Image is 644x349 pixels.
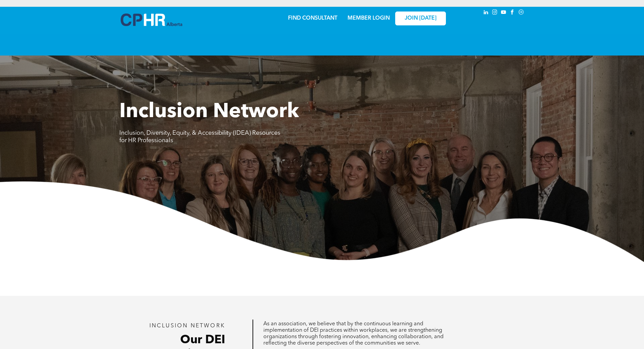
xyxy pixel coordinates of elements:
[121,14,182,26] img: A blue and white logo for cp alberta
[263,321,444,346] span: As an association, we believe that by the continuous learning and implementation of DEI practices...
[395,12,446,25] a: JOIN [DATE]
[491,8,499,18] a: instagram
[405,15,436,22] span: JOIN [DATE]
[482,8,490,18] a: linkedin
[288,16,337,21] a: FIND CONSULTANT
[509,8,516,18] a: facebook
[119,102,299,122] span: Inclusion Network
[500,8,507,18] a: youtube
[518,8,525,18] a: Social network
[149,323,225,329] span: INCLUSION NETWORK
[119,130,280,144] span: Inclusion, Diversity, Equity, & Accessibility (IDEA) Resources for HR Professionals
[348,16,390,21] a: MEMBER LOGIN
